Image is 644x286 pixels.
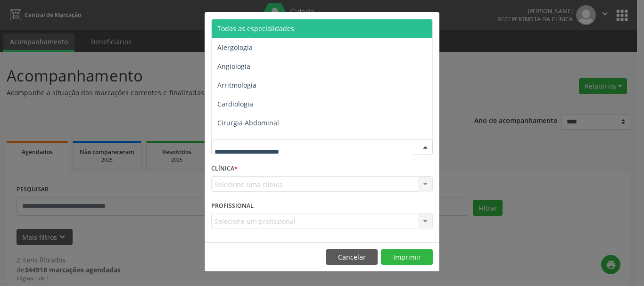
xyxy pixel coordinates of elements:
span: Cirurgia Abdominal [217,118,279,127]
button: Cancelar [326,249,378,265]
span: Todas as especialidades [217,24,294,33]
h5: Relatório de agendamentos [211,19,319,31]
button: Imprimir [381,249,433,265]
span: Cardiologia [217,99,253,108]
span: Arritmologia [217,81,256,90]
label: CLÍNICA [211,162,238,176]
label: PROFISSIONAL [211,198,254,213]
button: Close [421,12,439,35]
span: Cirurgia Bariatrica [217,137,275,146]
span: Angiologia [217,62,250,71]
span: Alergologia [217,43,253,52]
